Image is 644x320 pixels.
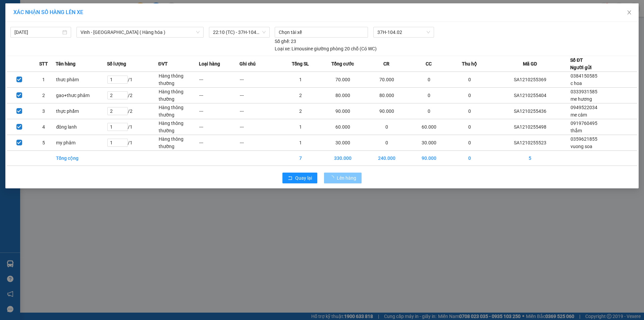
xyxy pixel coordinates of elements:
td: Hàng thông thường [158,135,199,151]
td: --- [199,119,239,135]
span: Số ghế: [275,38,290,45]
td: Hàng thông thường [158,119,199,135]
td: / 1 [107,72,158,88]
td: SA1210255404 [490,88,570,103]
span: thắm [571,128,582,133]
td: / 2 [107,88,158,103]
span: STT [39,60,48,67]
td: 0 [449,103,490,119]
button: rollbackQuay lại [282,173,317,183]
td: 70.000 [365,72,409,88]
td: 0 [449,135,490,151]
td: Hàng thông thường [158,103,199,119]
span: Ghi chú [239,60,256,67]
td: 90.000 [409,151,449,166]
span: Mã GD [523,60,537,67]
td: 0 [409,103,449,119]
td: 5 [490,151,570,166]
span: Thu hộ [462,60,477,67]
td: --- [199,88,239,103]
td: my phâm [56,135,107,151]
td: 2 [280,103,321,119]
span: 22:10 (TC) - 37H-104.02 [213,27,266,37]
td: / 1 [107,119,158,135]
td: 0 [409,72,449,88]
td: 0 [449,151,490,166]
td: --- [199,103,239,119]
td: 1 [280,119,321,135]
td: --- [199,72,239,88]
td: 80.000 [321,88,365,103]
td: 2 [280,88,321,103]
span: 0384150585 [571,73,597,79]
td: 1 [32,72,56,88]
span: 0949522034 [571,105,597,110]
td: 0 [365,135,409,151]
td: đông lanh [56,119,107,135]
span: Vinh - Hà Nội ( Hàng hóa ) [80,27,200,37]
td: 4 [32,119,56,135]
td: --- [199,135,239,151]
td: SA1210255523 [490,135,570,151]
td: 330.000 [321,151,365,166]
span: close [627,10,632,15]
td: 2 [32,88,56,103]
span: Loại xe: [275,45,290,52]
td: 60.000 [409,119,449,135]
span: Lên hàng [337,174,356,182]
td: --- [239,119,280,135]
td: / 2 [107,103,158,119]
span: ĐVT [158,60,168,67]
span: me câm [571,112,587,118]
td: / 1 [107,135,158,151]
div: Limousine giường phòng 20 chỗ (Có WC) [275,45,377,52]
span: 37H-104.02 [377,27,430,37]
td: 90.000 [321,103,365,119]
td: 0 [449,88,490,103]
td: 90.000 [365,103,409,119]
span: CC [426,60,432,67]
td: 30.000 [409,135,449,151]
button: Close [620,3,639,22]
td: 1 [280,135,321,151]
span: Tên hàng [56,60,75,67]
span: 0359621855 [571,136,597,142]
td: 60.000 [321,119,365,135]
span: vuong soa [571,144,592,149]
td: SA1210255436 [490,103,570,119]
td: --- [239,135,280,151]
div: Số ĐT Người gửi [570,56,592,71]
td: 0 [365,119,409,135]
td: thực phẩm [56,103,107,119]
td: thưc phâm [56,72,107,88]
td: --- [239,88,280,103]
td: 0 [449,72,490,88]
td: 0 [409,88,449,103]
td: Hàng thông thường [158,88,199,103]
span: Tổng SL [292,60,309,67]
span: Loại hàng [199,60,220,67]
span: 0919760495 [571,121,597,126]
span: Quay lại [295,174,312,182]
span: CR [383,60,389,67]
td: gao+thưc phâm [56,88,107,103]
td: 30.000 [321,135,365,151]
td: Tổng cộng [56,151,107,166]
input: 12/10/2025 [14,29,61,36]
td: 240.000 [365,151,409,166]
td: 0 [449,119,490,135]
span: loading [329,176,337,180]
td: --- [239,72,280,88]
td: SA1210255369 [490,72,570,88]
button: Lên hàng [324,173,362,183]
span: me hương [571,96,592,102]
span: 0333931585 [571,89,597,94]
td: 5 [32,135,56,151]
td: 7 [280,151,321,166]
td: 70.000 [321,72,365,88]
span: Số lượng [107,60,126,67]
span: down [196,30,200,34]
span: Tổng cước [331,60,354,67]
td: SA1210255498 [490,119,570,135]
span: rollback [288,176,292,181]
